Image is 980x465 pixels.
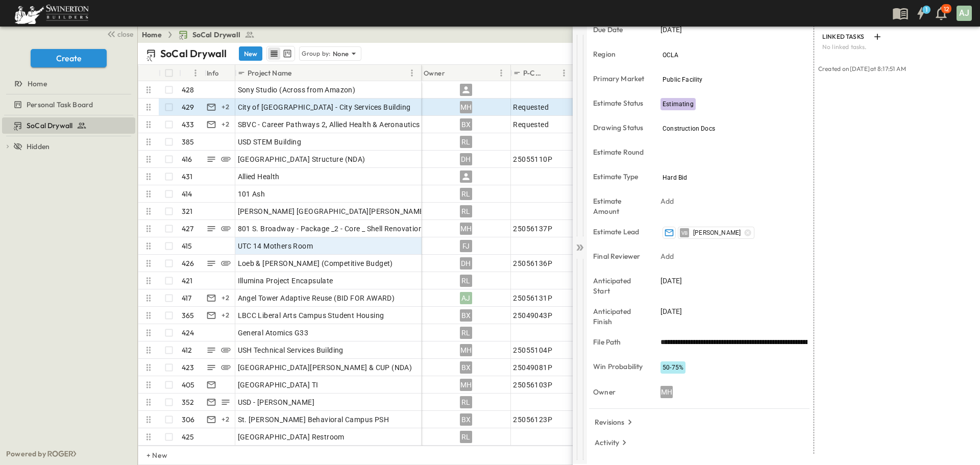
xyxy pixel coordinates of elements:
[402,397,419,405] p: OPEN
[925,6,927,14] h6: 1
[593,196,646,216] p: Estimate Amount
[192,30,240,40] span: SoCal Drywall
[238,310,384,321] span: LBCC Liberal Arts Campus Student Housing
[207,59,219,87] div: Info
[183,67,194,79] button: Sort
[238,293,395,303] span: Angel Tower Adaptive Reuse (BID FOR AWARD)
[460,257,472,270] div: DH
[402,362,419,370] p: OPEN
[513,224,552,234] span: 25056137P
[182,119,194,130] p: 433
[595,437,619,448] p: Activity
[460,396,472,408] div: RL
[593,276,646,296] p: Anticipated Start
[182,258,194,268] p: 426
[406,67,418,79] button: Menu
[238,362,412,373] span: [GEOGRAPHIC_DATA][PERSON_NAME] & CUP (NDA)
[663,125,715,132] span: Construction Docs
[219,413,232,426] div: + 2
[460,240,472,252] div: FJ
[593,74,646,84] p: Primary Market
[238,345,344,355] span: USH Technical Services Building
[238,258,393,268] span: Loeb & [PERSON_NAME] (Competitive Budget)
[513,154,552,164] span: 25055110P
[238,189,265,199] span: 101 Ash
[402,327,419,335] p: OPEN
[182,206,193,216] p: 321
[513,258,552,268] span: 25056136P
[402,258,419,266] p: OPEN
[219,101,232,113] div: + 2
[660,196,674,206] p: Add
[593,387,646,397] p: Owner
[219,292,232,304] div: + 2
[238,241,313,251] span: UTC 14 Mothers Room
[182,380,195,390] p: 405
[591,415,639,429] button: Revisions
[402,102,419,110] p: OPEN
[663,76,703,83] span: Public Facility
[219,309,232,322] div: + 2
[238,102,411,112] span: City of [GEOGRAPHIC_DATA] - City Services Building
[593,306,646,327] p: Anticipated Finish
[268,47,280,60] button: row view
[513,362,552,373] span: 25049081P
[302,48,331,59] p: Group by:
[182,432,194,442] p: 425
[591,435,633,450] button: Activity
[238,380,318,390] span: [GEOGRAPHIC_DATA] TI
[460,118,472,131] div: BX
[460,153,472,165] div: DH
[238,172,280,182] span: Allied Health
[460,361,472,374] div: BX
[28,79,47,89] span: Home
[182,276,193,286] p: 421
[460,292,472,304] div: AJ
[402,414,419,422] p: OPEN
[495,67,507,79] button: Menu
[460,223,472,235] div: MH
[593,337,646,347] p: File Path
[182,172,193,182] p: 431
[266,46,295,61] div: table view
[238,119,442,130] span: SBVC - Career Pathways 2, Allied Health & Aeronautics Bldg's
[182,310,194,321] p: 365
[160,46,227,61] p: SoCal Drywall
[27,100,93,110] span: Personal Task Board
[402,171,419,179] p: OPEN
[663,364,683,371] span: 50-75%
[593,25,646,35] p: Due Date
[182,241,192,251] p: 415
[333,48,349,59] p: None
[238,224,423,234] span: 801 S. Broadway - Package _2 - Core _ Shell Renovation
[402,206,419,214] p: OPEN
[460,101,472,113] div: MH
[822,33,869,41] p: LINKED TASKS
[2,96,135,113] div: test
[238,328,309,338] span: General Atomics G33
[142,30,162,40] a: Home
[523,68,545,78] p: P-Code
[27,120,72,131] span: SoCal Drywall
[281,47,293,60] button: kanban view
[513,310,552,321] span: 25049043P
[182,345,192,355] p: 412
[239,46,262,61] button: New
[663,174,687,181] span: Hard Bid
[238,154,365,164] span: [GEOGRAPHIC_DATA] Structure (NDA)
[460,309,472,322] div: BX
[2,117,135,134] div: test
[182,85,194,95] p: 428
[293,67,305,79] button: Sort
[402,84,419,92] p: OPEN
[402,119,419,127] p: OPEN
[182,397,194,407] p: 352
[402,188,419,197] p: OPEN
[182,414,195,425] p: 306
[238,397,315,407] span: USD - [PERSON_NAME]
[822,43,966,51] p: No linked tasks.
[957,6,972,21] div: AJ
[182,137,194,147] p: 385
[402,223,419,231] p: OPEN
[593,123,646,133] p: Drawing Status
